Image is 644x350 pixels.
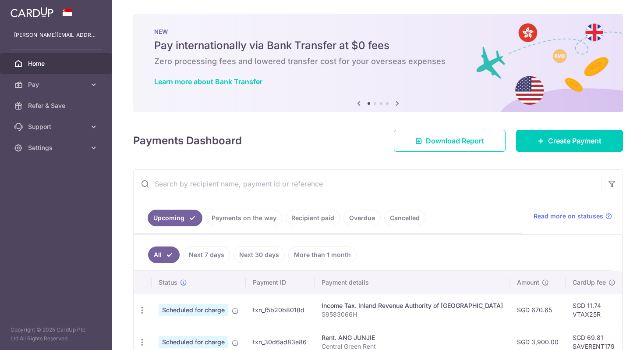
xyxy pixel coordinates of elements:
a: Upcoming [148,210,202,226]
td: SGD 11.74 VTAX25R [566,294,623,326]
a: Recipient paid [286,210,340,226]
span: CardUp fee [573,278,606,287]
span: Home [28,59,86,68]
div: Rent. ANG JUNJIE [322,333,503,342]
span: Refer & Save [28,101,86,110]
a: Read more on statuses [534,212,612,221]
h5: Pay internationally via Bank Transfer at $0 fees [154,39,602,53]
span: Download Report [426,136,484,146]
img: Bank transfer banner [133,14,623,112]
td: SGD 670.65 [510,294,566,326]
p: [PERSON_NAME][EMAIL_ADDRESS][DOMAIN_NAME] [14,31,98,39]
p: NEW [154,28,602,35]
span: Settings [28,143,86,152]
th: Payment details [315,271,510,294]
input: Search by recipient name, payment id or reference [134,170,602,198]
a: More than 1 month [288,246,357,263]
a: Create Payment [516,130,623,152]
span: Pay [28,80,86,89]
a: Download Report [394,130,506,152]
span: Amount [517,278,539,287]
a: Overdue [343,210,381,226]
td: txn_f5b20b8018d [246,294,315,326]
img: CardUp [11,7,53,18]
span: Read more on statuses [534,212,603,221]
a: Next 30 days [234,246,285,263]
a: Next 7 days [183,246,230,263]
span: Scheduled for charge [159,336,228,348]
p: S9583066H [322,310,503,319]
div: Income Tax. Inland Revenue Authority of [GEOGRAPHIC_DATA] [322,301,503,310]
a: Cancelled [384,210,425,226]
span: Status [159,278,177,287]
h6: Zero processing fees and lowered transfer cost for your overseas expenses [154,56,602,67]
a: All [148,246,180,263]
a: Payments on the way [206,210,282,226]
a: Learn more about Bank Transfer [154,77,262,86]
span: Support [28,122,86,131]
th: Payment ID [246,271,315,294]
h4: Payments Dashboard [133,133,242,149]
span: Create Payment [548,136,602,146]
span: Scheduled for charge [159,304,228,316]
